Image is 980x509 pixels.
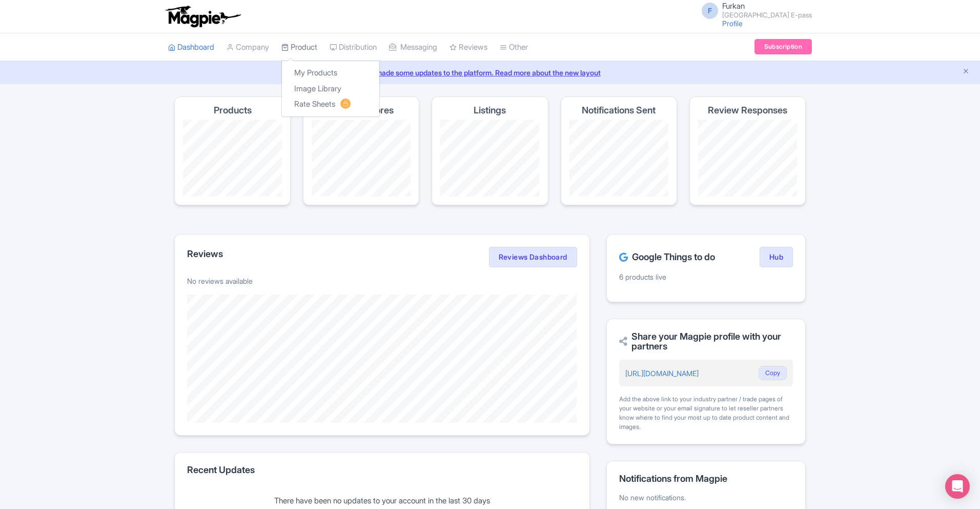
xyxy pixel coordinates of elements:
span: F [702,3,718,19]
button: Close announcement [962,66,970,78]
h2: Reviews [187,249,223,259]
a: Rate Sheets [282,96,379,112]
h2: Notifications from Magpie [619,474,793,484]
div: Open Intercom Messenger [945,474,970,499]
p: No new notifications. [619,492,793,503]
a: Messaging [389,33,437,62]
img: logo-ab69f6fb50320c5b225c76a69d11143b.png [163,5,242,28]
h4: Review Responses [708,105,787,115]
a: We made some updates to the platform. Read more about the new layout [6,67,974,78]
a: My Products [282,65,379,81]
a: Distribution [330,33,377,62]
h4: Products [214,105,252,115]
a: Dashboard [168,33,214,62]
a: Company [227,33,269,62]
a: Product [281,33,317,62]
p: No reviews available [187,276,577,286]
h4: Notifications Sent [582,105,656,115]
a: [URL][DOMAIN_NAME] [625,369,699,378]
a: Reviews [450,33,487,62]
span: Furkan [722,1,745,11]
a: Reviews Dashboard [489,247,577,267]
h2: Share your Magpie profile with your partners [619,331,793,352]
a: Profile [722,19,743,28]
div: Add the above link to your industry partner / trade pages of your website or your email signature... [619,395,793,432]
small: [GEOGRAPHIC_DATA] E-pass [722,12,812,18]
p: 6 products live [619,271,793,282]
a: Image Library [282,81,379,97]
a: Subscription [754,39,812,54]
a: Hub [760,247,793,267]
h2: Google Things to do [619,252,715,262]
h2: Recent Updates [187,465,577,475]
h4: Listings [474,105,506,115]
a: Other [500,33,528,62]
a: F Furkan [GEOGRAPHIC_DATA] E-pass [696,2,812,18]
button: Copy [759,366,787,380]
div: There have been no updates to your account in the last 30 days [187,495,577,507]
